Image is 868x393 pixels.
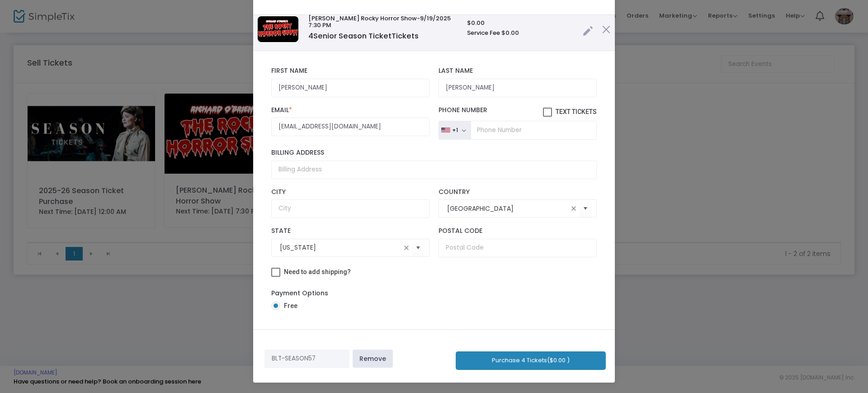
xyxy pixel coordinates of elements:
[308,31,313,41] span: 4
[308,14,451,30] span: -9/19/2025 7:30 PM
[284,268,351,275] span: Need to add shipping?
[271,106,429,114] label: Email
[271,118,429,136] input: Email
[401,242,412,253] span: clear
[467,29,574,37] h6: Service Fee $0.00
[439,239,597,257] input: Postal Code
[439,106,597,117] label: Phone Number
[308,31,419,41] span: Senior Season Ticket
[271,289,328,298] label: Payment Options
[447,204,568,213] input: Select Country
[471,121,597,140] input: Phone Number
[439,79,597,97] input: Last Name
[452,127,458,134] div: +1
[392,31,419,41] span: Tickets
[271,227,429,235] label: State
[556,108,597,115] span: Text Tickets
[579,199,592,218] button: Select
[568,203,579,214] span: clear
[456,351,606,370] button: Purchase 4 Tickets($0.00 )
[271,161,597,179] input: Billing Address
[271,67,429,75] label: First Name
[467,19,574,27] h6: $0.00
[439,67,597,75] label: Last Name
[412,238,425,257] button: Select
[439,188,597,196] label: Country
[439,227,597,235] label: Postal Code
[258,16,298,42] img: RHimage.png
[280,301,297,311] span: Free
[271,79,429,97] input: First Name
[271,188,429,196] label: City
[280,243,401,252] input: Select State
[271,149,597,157] label: Billing Address
[264,350,349,368] input: Enter Promo code
[308,15,458,29] h6: [PERSON_NAME] Rocky Horror Show
[353,350,393,368] a: Remove
[271,199,429,218] input: City
[602,25,610,33] img: cross.png
[439,121,471,140] button: +1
